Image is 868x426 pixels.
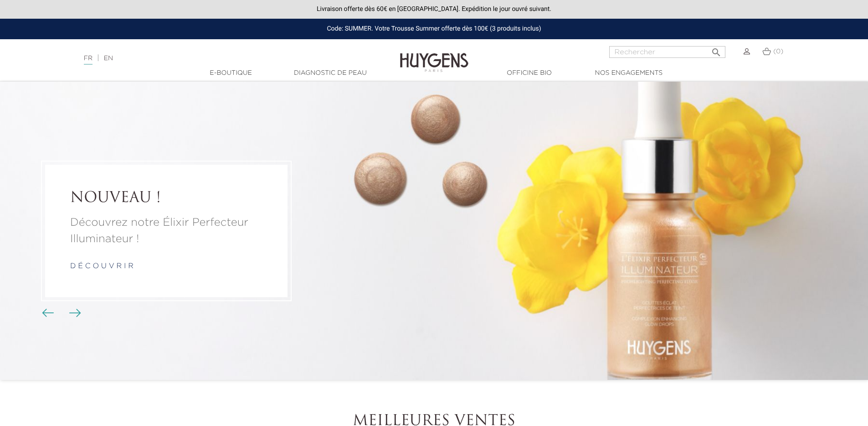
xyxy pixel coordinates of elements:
a: NOUVEAU ! [70,190,262,207]
a: Diagnostic de peau [285,68,376,78]
div: Boutons du carrousel [46,307,75,320]
input: Rechercher [609,46,725,58]
a: Officine Bio [484,68,575,78]
a: E-Boutique [185,68,277,78]
a: d é c o u v r i r [70,263,134,270]
span: (0) [773,48,783,55]
a: FR [84,55,92,65]
button:  [708,43,724,56]
a: Nos engagements [583,68,674,78]
a: EN [104,55,113,62]
div: | [79,53,355,64]
img: Huygens [400,38,468,73]
i:  [711,44,722,55]
a: Découvrez notre Élixir Perfecteur Illuminateur ! [70,214,262,247]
